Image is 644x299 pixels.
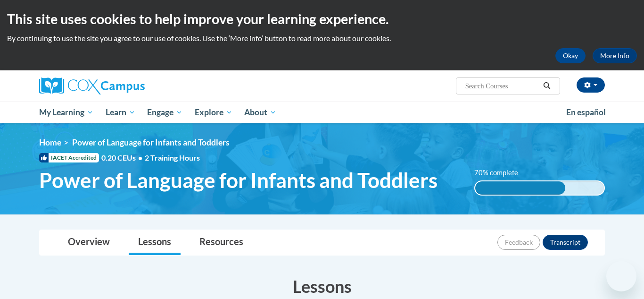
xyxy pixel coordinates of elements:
button: Okay [555,48,586,63]
a: Resources [190,230,253,255]
div: 70% complete [475,181,565,195]
span: Power of Language for Infants and Toddlers [39,168,438,193]
a: Cox Campus [39,77,218,94]
h3: Lessons [39,274,605,298]
span: Power of Language for Infants and Toddlers [72,137,230,147]
input: Search Courses [464,80,540,92]
label: 70% complete [474,168,528,178]
span: My Learning [39,107,93,118]
a: Explore [189,102,239,123]
a: En español [560,103,612,122]
a: Home [39,137,61,147]
h2: This site uses cookies to help improve your learning experience. [7,9,637,28]
a: Learn [99,102,141,123]
a: Overview [58,230,119,255]
a: Lessons [129,230,181,255]
div: Main menu [25,102,619,123]
span: About [244,107,276,118]
button: Transcript [543,235,588,250]
span: Explore [195,107,232,118]
span: Engage [147,107,182,118]
a: Engage [141,102,189,123]
p: By continuing to use the site you agree to our use of cookies. Use the ‘More info’ button to read... [7,33,637,43]
iframe: Button to launch messaging window [606,261,636,291]
span: Learn [106,107,135,118]
a: More Info [593,48,637,63]
a: About [239,102,283,123]
img: Cox Campus [39,77,145,94]
span: 2 Training Hours [145,153,200,162]
span: • [138,153,142,162]
span: En español [566,107,606,117]
a: My Learning [33,102,99,123]
button: Feedback [497,235,540,250]
span: 0.20 CEUs [101,153,145,163]
button: Search [540,80,554,92]
span: IACET Accredited [39,153,99,162]
button: Account Settings [577,77,605,93]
